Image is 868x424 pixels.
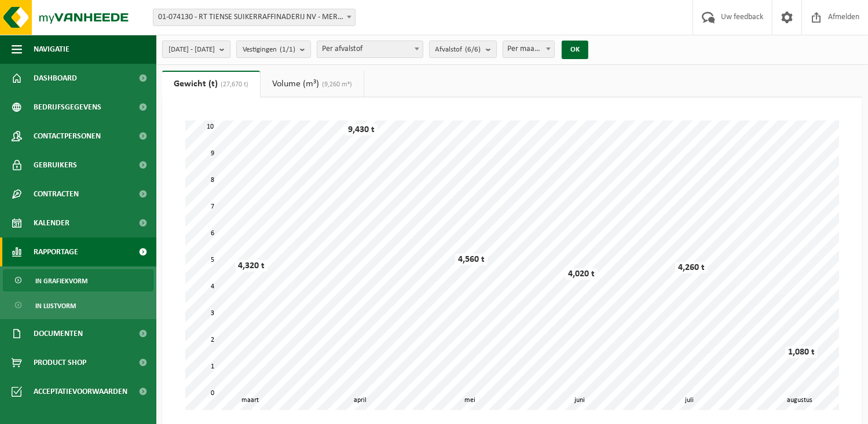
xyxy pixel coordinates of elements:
span: Per afvalstof [317,41,423,58]
span: Per afvalstof [317,41,423,57]
a: In grafiekvorm [3,269,153,291]
span: Afvalstof [435,41,481,59]
span: Documenten [34,319,83,348]
span: (9,260 m³) [319,81,352,88]
span: Rapportage [34,237,78,266]
span: [DATE] - [DATE] [169,41,215,59]
div: 4,560 t [455,254,488,265]
span: Acceptatievoorwaarden [34,377,127,406]
div: 4,320 t [235,260,268,272]
span: 01-074130 - RT TIENSE SUIKERRAFFINADERIJ NV - MERKSEM [153,9,355,25]
button: Vestigingen(1/1) [236,41,311,58]
a: In lijstvorm [3,294,153,316]
a: Volume (m³) [261,71,364,97]
div: 9,430 t [345,124,378,136]
span: Bedrijfsgegevens [34,93,101,122]
span: In lijstvorm [35,295,76,317]
div: 4,260 t [675,262,708,273]
button: Afvalstof(6/6) [429,41,497,58]
span: Product Shop [34,348,86,377]
a: Gewicht (t) [162,71,260,97]
span: Navigatie [34,35,69,64]
button: [DATE] - [DATE] [162,41,230,58]
count: (6/6) [466,46,481,53]
div: 4,020 t [565,268,598,280]
button: OK [562,41,588,59]
span: Kalender [34,209,69,237]
div: 1,080 t [785,346,818,358]
span: Dashboard [34,64,77,93]
span: Contactpersonen [34,122,101,151]
span: (27,670 t) [218,81,248,88]
span: Contracten [34,180,79,209]
span: In grafiekvorm [35,270,87,292]
span: Per maand [503,41,555,57]
span: Gebruikers [34,151,77,180]
span: Vestigingen [243,41,295,59]
span: 01-074130 - RT TIENSE SUIKERRAFFINADERIJ NV - MERKSEM [153,9,356,26]
span: Per maand [503,41,555,58]
count: (1/1) [280,46,295,53]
